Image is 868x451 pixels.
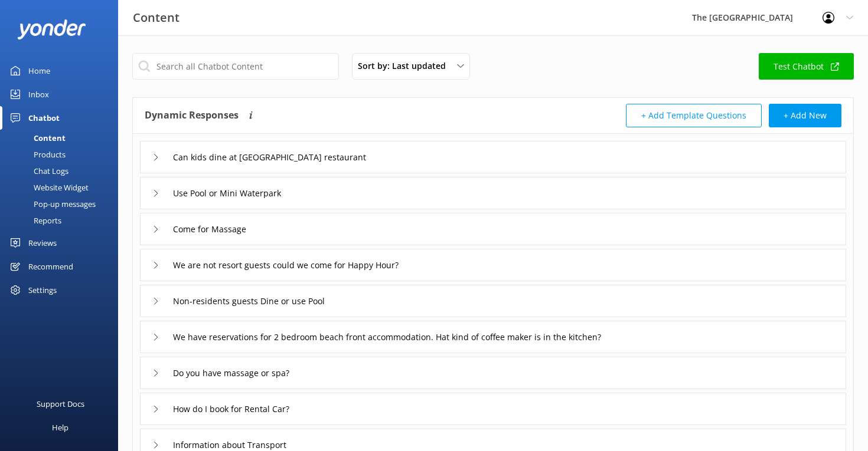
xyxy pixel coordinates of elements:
a: Chat Logs [7,163,118,179]
div: Reviews [28,231,57,255]
button: + Add Template Questions [626,104,762,127]
h4: Dynamic Responses [145,104,239,127]
a: Reports [7,212,118,229]
a: Products [7,146,118,163]
div: Chat Logs [7,163,68,179]
button: + Add New [769,104,841,127]
div: Home [28,59,50,83]
div: Chatbot [28,106,60,130]
div: Website Widget [7,179,89,196]
div: Content [7,130,66,146]
a: Test Chatbot [759,53,854,80]
a: Website Widget [7,179,118,196]
div: Help [52,416,68,439]
div: Inbox [28,83,49,106]
img: yonder-white-logo.png [18,19,86,39]
span: Sort by: Last updated [358,60,453,73]
a: Content [7,130,118,146]
div: Recommend [28,255,73,278]
div: Reports [7,212,61,229]
div: Pop-up messages [7,196,96,212]
h3: Content [133,8,180,27]
div: Products [7,146,66,163]
input: Search all Chatbot Content [132,53,339,80]
a: Pop-up messages [7,196,118,212]
div: Support Docs [37,392,84,416]
div: Settings [28,278,57,302]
